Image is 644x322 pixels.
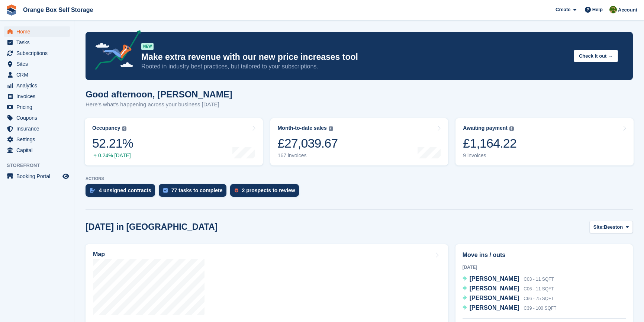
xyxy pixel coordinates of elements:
[16,37,61,48] span: Tasks
[16,91,61,102] span: Invoices
[4,59,70,69] a: menu
[4,70,70,80] a: menu
[593,223,604,231] span: Site:
[61,172,70,181] a: Preview store
[463,294,554,303] a: [PERSON_NAME] C66 - 75 SQFT
[16,48,61,58] span: Subscriptions
[574,50,618,62] button: Check it out →
[470,276,519,282] span: [PERSON_NAME]
[270,118,448,165] a: Month-to-date sales £27,039.67 167 invoices
[470,295,519,301] span: [PERSON_NAME]
[463,152,516,159] div: 9 invoices
[86,184,159,200] a: 4 unsigned contracts
[99,187,151,193] div: 4 unsigned contracts
[524,286,554,292] span: C06 - 11 SQFT
[592,6,603,13] span: Help
[463,264,626,271] div: [DATE]
[278,136,338,151] div: £27,039.67
[122,126,126,131] img: icon-info-grey-7440780725fd019a000dd9b08b2336e03edf1995a4989e88bcd33f0948082b44.svg
[524,296,554,301] span: C66 - 75 SQFT
[235,188,238,193] img: prospect-51fa495bee0391a8d652442698ab0144808aea92771e9ea1ae160a38d050c398.svg
[16,70,61,80] span: CRM
[141,52,568,62] p: Make extra revenue with our new price increases tool
[16,59,61,69] span: Sites
[329,126,333,131] img: icon-info-grey-7440780725fd019a000dd9b08b2336e03edf1995a4989e88bcd33f0948082b44.svg
[4,48,70,58] a: menu
[509,126,514,131] img: icon-info-grey-7440780725fd019a000dd9b08b2336e03edf1995a4989e88bcd33f0948082b44.svg
[278,152,338,159] div: 167 invoices
[4,134,70,145] a: menu
[90,188,95,193] img: contract_signature_icon-13c848040528278c33f63329250d36e43548de30e8caae1d1a13099fd9432cc5.svg
[589,221,633,233] button: Site: Beeston
[159,184,230,200] a: 77 tasks to complete
[4,37,70,48] a: menu
[463,274,554,284] a: [PERSON_NAME] C03 - 11 SQFT
[93,251,105,258] h2: Map
[86,222,218,232] h2: [DATE] in [GEOGRAPHIC_DATA]
[16,26,61,37] span: Home
[4,171,70,181] a: menu
[16,171,61,181] span: Booking Portal
[4,91,70,102] a: menu
[16,123,61,134] span: Insurance
[92,125,120,131] div: Occupancy
[20,4,96,16] a: Orange Box Self Storage
[4,113,70,123] a: menu
[163,188,168,193] img: task-75834270c22a3079a89374b754ae025e5fb1db73e45f91037f5363f120a921f8.svg
[16,80,61,91] span: Analytics
[89,30,141,73] img: price-adjustments-announcement-icon-8257ccfd72463d97f412b2fc003d46551f7dbcb40ab6d574587a9cd5c0d94...
[16,102,61,112] span: Pricing
[16,113,61,123] span: Coupons
[609,6,617,13] img: SARAH T
[6,4,17,16] img: stora-icon-8386f47178a22dfd0bd8f6a31ec36ba5ce8667c1dd55bd0f319d3a0aa187defe.svg
[242,187,295,193] div: 2 prospects to review
[92,136,133,151] div: 52.21%
[171,187,223,193] div: 77 tasks to complete
[92,152,133,159] div: 0.24% [DATE]
[85,118,263,165] a: Occupancy 52.21% 0.24% [DATE]
[4,145,70,155] a: menu
[86,100,232,109] p: Here's what's happening across your business [DATE]
[230,184,303,200] a: 2 prospects to review
[463,303,557,313] a: [PERSON_NAME] C39 - 100 SQFT
[4,80,70,91] a: menu
[4,123,70,134] a: menu
[7,162,74,169] span: Storefront
[463,125,508,131] div: Awaiting payment
[463,284,554,294] a: [PERSON_NAME] C06 - 11 SQFT
[455,118,634,165] a: Awaiting payment £1,164.22 9 invoices
[604,223,623,231] span: Beeston
[86,176,633,181] p: ACTIONS
[4,102,70,112] a: menu
[141,62,568,71] p: Rooted in industry best practices, but tailored to your subscriptions.
[524,306,556,311] span: C39 - 100 SQFT
[16,145,61,155] span: Capital
[470,305,519,311] span: [PERSON_NAME]
[463,251,626,260] h2: Move ins / outs
[16,134,61,145] span: Settings
[470,285,519,292] span: [PERSON_NAME]
[524,277,554,282] span: C03 - 11 SQFT
[556,6,570,13] span: Create
[278,125,327,131] div: Month-to-date sales
[86,89,232,99] h1: Good afternoon, [PERSON_NAME]
[618,6,637,14] span: Account
[463,136,516,151] div: £1,164.22
[141,43,154,50] div: NEW
[4,26,70,37] a: menu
